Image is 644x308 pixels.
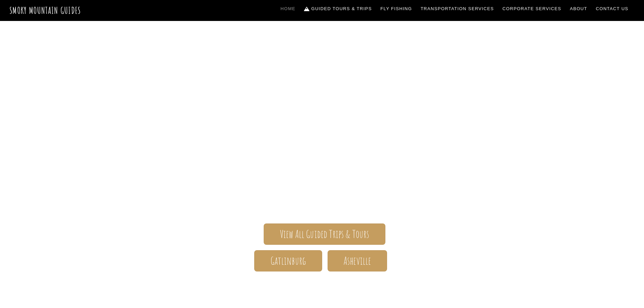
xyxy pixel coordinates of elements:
h1: Your adventure starts here. [126,282,518,299]
span: View All Guided Trips & Tours [280,231,369,238]
span: Asheville [343,257,371,264]
a: Guided Tours & Trips [302,2,375,16]
a: Gatlinburg [254,250,322,271]
span: Gatlinburg [270,257,306,264]
a: Contact Us [593,2,631,16]
span: The ONLY one-stop, full Service Guide Company for the Gatlinburg and [GEOGRAPHIC_DATA] side of th... [126,151,518,203]
a: View All Guided Trips & Tours [264,223,385,245]
span: Smoky Mountain Guides [126,117,518,151]
a: Fly Fishing [378,2,415,16]
a: Transportation Services [418,2,496,16]
a: Asheville [328,250,387,271]
a: Home [278,2,298,16]
a: About [567,2,590,16]
a: Corporate Services [500,2,564,16]
a: Smoky Mountain Guides [9,5,81,16]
